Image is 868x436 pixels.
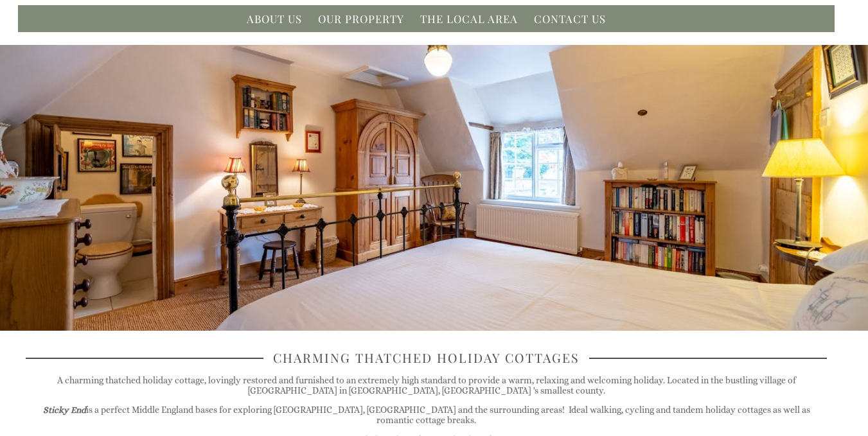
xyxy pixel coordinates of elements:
strong: Sticky End [43,405,86,415]
a: Our Property [318,12,404,26]
span: CHARMING THATCHED HOLIDAY COTTAGES [263,349,589,366]
a: Contact Us [534,12,606,26]
p: A charming thatched holiday cottage, lovingly restored and furnished to an extremely high standar... [26,375,827,396]
p: is a perfect Middle England bases for exploring [GEOGRAPHIC_DATA], [GEOGRAPHIC_DATA] and the surr... [26,405,827,425]
a: About Us [247,12,302,26]
a: The Local Area [420,12,518,26]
